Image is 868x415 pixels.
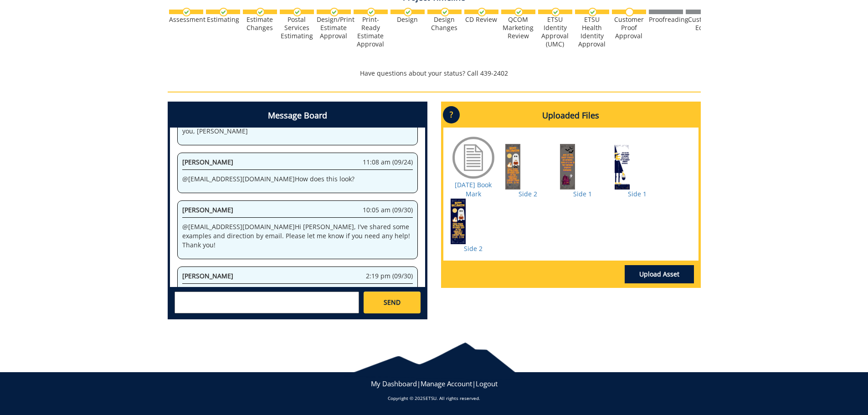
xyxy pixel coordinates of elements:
img: checkmark [182,8,191,16]
div: Design Changes [427,15,462,32]
div: Postal Services Estimating [280,15,314,40]
div: QCOM Marketing Review [501,15,535,40]
img: checkmark [551,8,560,16]
a: Side 2 [464,244,483,253]
span: SEND [384,298,401,307]
span: [PERSON_NAME] [182,158,233,166]
img: checkmark [404,8,412,16]
img: checkmark [441,8,449,16]
div: Proofreading [649,15,683,24]
div: Estimate Changes [243,15,277,32]
img: checkmark [478,8,486,16]
span: 10:05 am (09/30) [363,205,413,215]
span: [PERSON_NAME] [182,272,233,280]
p: @ [EMAIL_ADDRESS][DOMAIN_NAME] How does this look? [182,174,413,184]
a: Side 2 [519,190,537,198]
img: checkmark [256,8,265,16]
div: CD Review [464,15,498,24]
span: [PERSON_NAME] [182,205,233,214]
div: Assessment [169,15,203,24]
div: Estimating [206,15,240,24]
p: Have questions about your status? Call 439-2402 [168,69,701,78]
img: checkmark [330,8,339,16]
img: checkmark [293,8,302,16]
h4: Uploaded Files [443,104,699,128]
textarea: messageToSend [175,292,359,313]
div: Print-Ready Estimate Approval [354,15,388,48]
a: My Dashboard [371,379,417,388]
img: checkmark [514,8,523,16]
img: checkmark [219,8,228,16]
p: ? [443,106,460,123]
div: ETSU Health Identity Approval [575,15,609,48]
img: checkmark [588,8,597,16]
img: no [625,8,634,16]
div: Design/Print Estimate Approval [317,15,351,40]
div: ETSU Identity Approval (UMC) [538,15,572,48]
a: ETSU [426,395,437,401]
div: Customer Proof Approval [612,15,646,40]
span: 2:19 pm (09/30) [366,272,413,281]
div: Design [390,15,425,24]
a: Logout [476,379,498,388]
span: 11:08 am (09/24) [363,158,413,167]
p: @ [EMAIL_ADDRESS][DOMAIN_NAME] Hi [PERSON_NAME], I've shared some examples and direction by email... [182,222,413,250]
a: Side 1 [573,190,592,198]
a: [DATE] Book Mark [455,180,492,198]
a: Manage Account [421,379,472,388]
a: Side 1 [628,190,647,198]
img: checkmark [367,8,375,16]
div: Customer Edits [686,15,720,32]
h4: Message Board [170,104,425,128]
a: Upload Asset [625,265,694,283]
a: SEND [364,292,420,313]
